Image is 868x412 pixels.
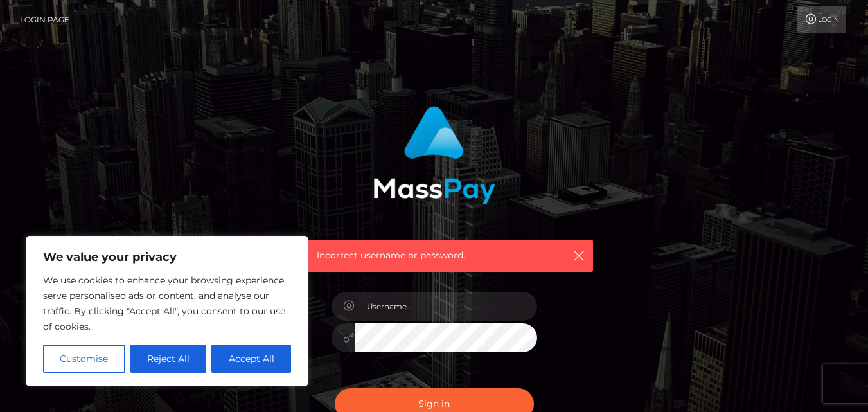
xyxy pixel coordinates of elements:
p: We value your privacy [43,249,291,265]
button: Reject All [130,345,207,373]
div: We value your privacy [26,236,308,386]
input: Username... [355,292,537,321]
a: Login Page [20,6,69,33]
button: Customise [43,345,125,373]
a: Login [797,6,846,33]
img: MassPay Login [373,106,495,204]
p: We use cookies to enhance your browsing experience, serve personalised ads or content, and analys... [43,273,291,334]
button: Accept All [211,345,291,373]
span: Incorrect username or password. [317,249,551,262]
